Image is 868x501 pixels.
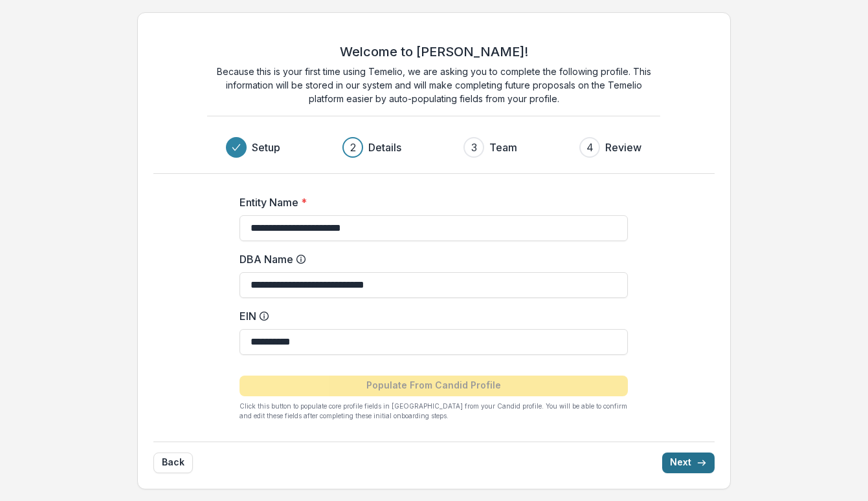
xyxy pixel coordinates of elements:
div: 4 [586,140,594,155]
button: Back [153,453,193,473]
p: Click this button to populate core profile fields in [GEOGRAPHIC_DATA] from your Candid profile. ... [239,401,628,421]
label: Entity Name [239,195,620,210]
h2: Welcome to [PERSON_NAME]! [340,44,528,59]
div: Progress [226,137,641,158]
label: EIN [239,308,620,324]
h3: Team [489,140,517,155]
h3: Review [605,140,641,155]
label: DBA Name [239,251,620,267]
h3: Setup [252,140,280,155]
button: Populate From Candid Profile [239,376,628,396]
div: 3 [471,140,477,155]
h3: Details [368,140,401,155]
p: Because this is your first time using Temelio, we are asking you to complete the following profil... [207,65,660,105]
button: Next [662,453,715,473]
div: 2 [350,140,356,155]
